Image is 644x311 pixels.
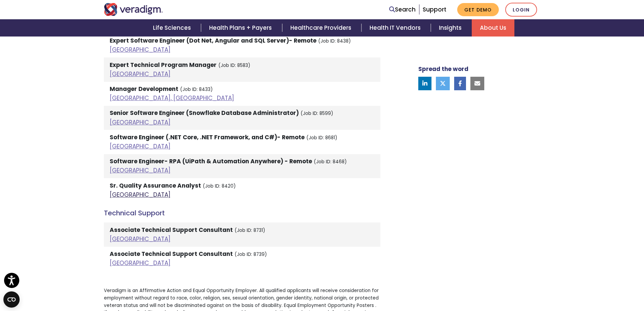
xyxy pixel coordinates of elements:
[235,227,265,234] small: (Job ID: 8731)
[145,19,201,37] a: Life Sciences
[201,19,282,37] a: Health Plans + Payers
[104,3,163,16] img: Veradigm logo
[110,157,312,165] strong: Software Engineer- RPA (UiPath & Automation Anywhere) - Remote
[110,37,316,45] strong: Expert Software Engineer (Dot Net, Angular and SQL Server)- Remote
[110,142,171,150] a: [GEOGRAPHIC_DATA]
[110,46,171,54] a: [GEOGRAPHIC_DATA]
[505,3,537,17] a: Login
[110,166,171,174] a: [GEOGRAPHIC_DATA]
[110,191,171,199] a: [GEOGRAPHIC_DATA]
[306,135,337,141] small: (Job ID: 8681)
[110,94,234,102] a: [GEOGRAPHIC_DATA], [GEOGRAPHIC_DATA]
[431,19,472,37] a: Insights
[110,182,201,190] strong: Sr. Quality Assurance Analyst
[110,133,305,141] strong: Software Engineer (.NET Core, .NET Framework, and C#)- Remote
[110,259,171,267] a: [GEOGRAPHIC_DATA]
[110,61,217,69] strong: Expert Technical Program Manager
[389,5,416,14] a: Search
[203,183,236,189] small: (Job ID: 8420)
[110,109,299,117] strong: Senior Software Engineer (Snowflake Database Administrator)
[110,250,233,258] strong: Associate Technical Support Consultant
[218,62,250,69] small: (Job ID: 8583)
[110,70,171,78] a: [GEOGRAPHIC_DATA]
[110,226,233,234] strong: Associate Technical Support Consultant
[361,19,431,37] a: Health IT Vendors
[314,159,347,165] small: (Job ID: 8468)
[318,38,351,44] small: (Job ID: 8438)
[110,118,171,126] a: [GEOGRAPHIC_DATA]
[472,19,514,37] a: About Us
[110,85,178,93] strong: Manager Development
[104,209,380,217] h4: Technical Support
[110,235,171,243] a: [GEOGRAPHIC_DATA]
[282,19,361,37] a: Healthcare Providers
[457,3,499,16] a: Get Demo
[423,5,446,14] a: Support
[3,291,20,308] button: Open CMP widget
[235,251,267,258] small: (Job ID: 8739)
[418,65,468,73] strong: Spread the word
[301,110,333,117] small: (Job ID: 8599)
[180,86,213,93] small: (Job ID: 8433)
